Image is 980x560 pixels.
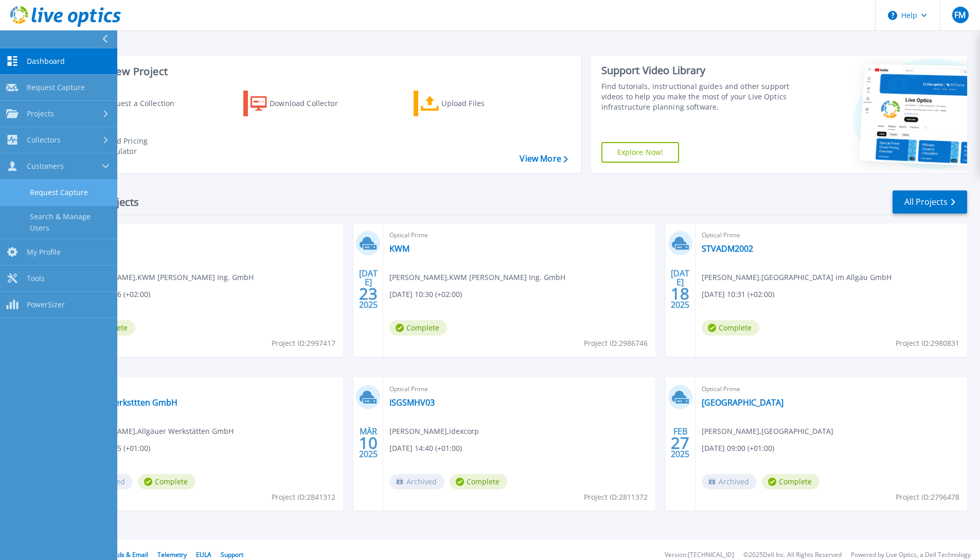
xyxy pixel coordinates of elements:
[138,474,195,489] span: Complete
[78,426,234,437] span: [PERSON_NAME] , Allgäuer Werkstätten GmbH
[584,492,648,503] span: Project ID: 2811372
[702,230,961,241] span: Optical Prime
[389,272,565,283] span: [PERSON_NAME] , KWM [PERSON_NAME] Ing. GmbH
[702,397,783,408] a: [GEOGRAPHIC_DATA]
[27,83,85,92] span: Request Capture
[27,109,54,118] span: Projects
[389,397,435,408] a: ISGSMHV03
[389,383,649,395] span: Optical Prime
[670,270,690,308] div: [DATE] 2025
[102,93,185,114] div: Request a Collection
[27,300,65,309] span: PowerSizer
[702,383,961,395] span: Optical Prime
[389,474,444,489] span: Archived
[702,474,757,489] span: Archived
[27,57,65,66] span: Dashboard
[702,289,774,300] span: [DATE] 10:31 (+02:00)
[670,424,690,462] div: FEB 2025
[671,289,689,298] span: 18
[389,243,409,254] a: KWM
[743,552,842,558] li: © 2025 Dell Inc. All Rights Reserved
[665,552,734,558] li: Version: [TECHNICAL_ID]
[157,550,187,559] a: Telemetry
[520,154,567,164] a: View More
[450,474,507,489] span: Complete
[78,230,337,241] span: Optical Prime
[78,272,254,283] span: [PERSON_NAME] , KWM [PERSON_NAME] Ing. GmbH
[389,230,649,241] span: Optical Prime
[359,270,378,308] div: [DATE] 2025
[73,133,188,159] a: Cloud Pricing Calculator
[702,426,833,437] span: [PERSON_NAME] , [GEOGRAPHIC_DATA]
[893,190,967,214] a: All Projects
[389,289,462,300] span: [DATE] 10:30 (+02:00)
[359,424,378,462] div: MÄR 2025
[601,142,680,163] a: Explore Now!
[702,243,753,254] a: STVADM2002
[702,320,759,336] span: Complete
[954,11,966,19] span: FM
[584,338,648,349] span: Project ID: 2986746
[196,550,211,559] a: EULA
[702,272,892,283] span: [PERSON_NAME] , [GEOGRAPHIC_DATA] im Allgäu GmbH
[389,426,479,437] span: [PERSON_NAME] , idexcorp
[27,248,61,257] span: My Profile
[601,64,793,77] div: Support Video Library
[359,439,378,447] span: 10
[272,492,335,503] span: Project ID: 2841312
[702,443,774,454] span: [DATE] 09:00 (+01:00)
[78,383,337,395] span: Optical Prime
[414,91,528,116] a: Upload Files
[441,93,524,114] div: Upload Files
[78,397,177,408] a: Allguer Werksttten GmbH
[601,81,793,112] div: Find tutorials, instructional guides and other support videos to help you make the most of your L...
[389,320,447,336] span: Complete
[896,492,959,503] span: Project ID: 2796478
[221,550,243,559] a: Support
[671,439,689,447] span: 27
[114,550,148,559] a: Ads & Email
[762,474,819,489] span: Complete
[270,93,352,114] div: Download Collector
[73,66,567,77] h3: Start a New Project
[243,91,358,116] a: Download Collector
[27,162,64,171] span: Customers
[101,136,183,156] div: Cloud Pricing Calculator
[389,443,462,454] span: [DATE] 14:40 (+01:00)
[73,91,188,116] a: Request a Collection
[27,274,45,283] span: Tools
[851,552,971,558] li: Powered by Live Optics, a Dell Technology
[896,338,959,349] span: Project ID: 2980831
[272,338,335,349] span: Project ID: 2997417
[359,289,378,298] span: 23
[27,135,61,145] span: Collectors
